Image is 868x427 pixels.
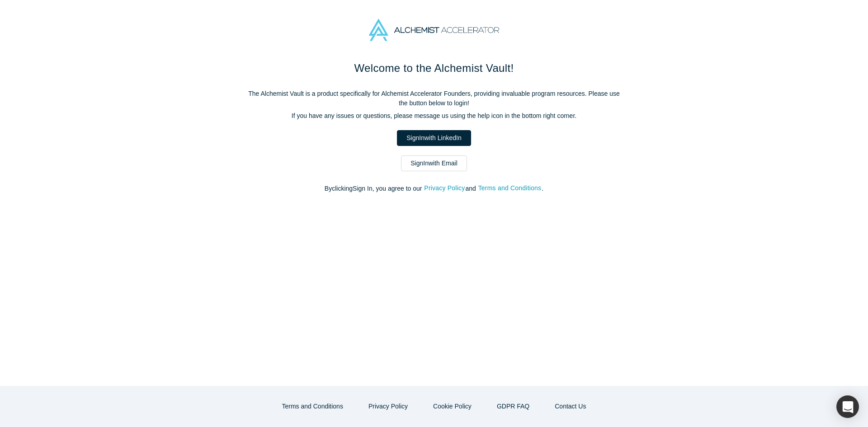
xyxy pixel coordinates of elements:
p: The Alchemist Vault is a product specifically for Alchemist Accelerator Founders, providing inval... [244,89,624,108]
img: Alchemist Accelerator Logo [369,19,499,41]
button: Privacy Policy [359,399,417,414]
p: If you have any issues or questions, please message us using the help icon in the bottom right co... [244,111,624,121]
button: Terms and Conditions [478,183,542,193]
button: Privacy Policy [424,183,465,193]
button: Contact Us [545,399,595,414]
p: By clicking Sign In , you agree to our and . [244,184,624,193]
h1: Welcome to the Alchemist Vault! [244,60,624,76]
a: GDPR FAQ [487,399,539,414]
a: SignInwith Email [401,155,467,171]
button: Terms and Conditions [273,399,353,414]
button: Cookie Policy [424,399,481,414]
a: SignInwith LinkedIn [397,130,471,146]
